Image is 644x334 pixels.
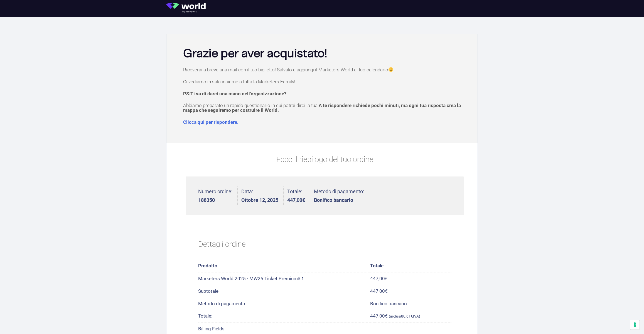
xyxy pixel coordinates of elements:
a: Clicca qui per rispondere. [183,119,239,125]
button: Le tue preferenze relative al consenso per le tecnologie di tracciamento [630,320,640,330]
th: Totale [370,260,451,272]
span: € [302,197,305,203]
li: Totale: [287,187,310,205]
span: € [411,314,413,318]
span: 447,00 [370,288,388,294]
p: Riceverai a breve una mail con il tuo biglietto! Salvalo e aggiungi il Marketers World al tuo cal... [183,67,466,72]
td: Bonifico bancario [370,297,451,310]
iframe: Customerly Messenger Launcher [4,312,21,329]
th: Metodo di pagamento: [198,297,370,310]
th: Totale: [198,310,370,323]
li: Data: [241,187,284,205]
strong: 188350 [198,198,232,203]
strong: × 1 [298,276,304,281]
span: 80,61 [401,314,413,318]
li: Numero ordine: [198,187,238,205]
p: Abbiamo preparato un rapido questionario in cui potrai dirci la tua. [183,103,466,113]
strong: Bonifico bancario [314,198,364,203]
strong: PS: [183,91,286,96]
span: € [385,313,388,319]
th: Prodotto [198,260,370,272]
small: (inclusi IVA) [389,314,420,318]
img: 🙂 [389,67,393,72]
li: Metodo di pagamento: [314,187,364,205]
strong: Ottobre 12, 2025 [241,198,278,203]
span: A te rispondere richiede pochi minuti, ma ogni tua risposta crea la mappa che seguiremo per costr... [183,103,461,113]
span: € [385,288,388,294]
h2: Dettagli ordine [198,233,451,256]
span: € [385,276,388,281]
th: Subtotale: [198,285,370,297]
p: Ci vediamo in sala insieme a tutta la Marketers Family! [183,79,466,84]
td: Marketers World 2025 - MW25 Ticket Premium [198,272,370,285]
b: Grazie per aver acquistato! [183,48,327,59]
span: 447,00 [370,313,388,319]
p: Ecco il riepilogo del tuo ordine [186,154,464,165]
bdi: 447,00 [287,197,305,203]
bdi: 447,00 [370,276,388,281]
span: Ti va di darci una mano nell’organizzazione? [190,91,286,96]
